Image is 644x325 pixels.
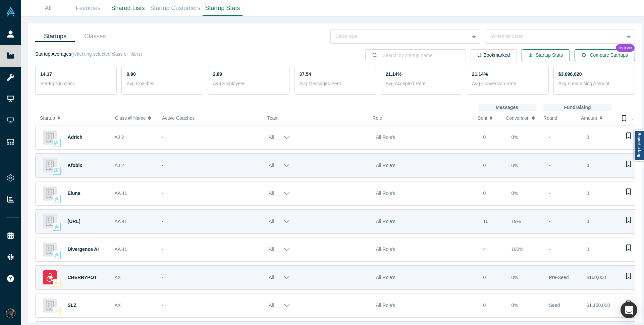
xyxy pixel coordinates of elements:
[54,280,59,285] img: alchemistx Vault Logo
[269,184,290,203] button: All
[549,134,551,140] span: -
[624,237,633,258] button: Bookmark
[269,184,274,203] div: All
[68,163,83,168] a: Kfobix
[40,111,108,125] button: Startup
[43,158,57,172] img: Kfobix's Logo
[267,115,279,121] span: Team
[213,71,222,77] strong: 2.89
[43,130,57,145] img: Adrich's Logo
[115,210,155,233] div: AA 41
[6,309,15,318] img: Rami C.'s Account
[483,191,486,196] span: 0
[43,270,57,284] img: CHERRYPOT's Logo
[269,156,274,175] div: All
[28,0,68,16] a: All
[269,212,274,231] div: All
[162,134,163,140] span: -
[115,238,155,261] div: AA 41
[269,240,290,259] button: All
[587,134,589,140] span: 0
[54,309,59,313] img: alchemistx Vault Logo
[6,7,15,16] img: Alchemist Vault Logo
[376,275,395,280] span: All Role's
[162,163,163,168] span: -
[581,111,597,125] span: Amount
[299,71,311,77] strong: 37.54
[558,71,582,77] strong: $3,096,620
[213,80,284,87] p: Avg Employees
[126,71,136,77] strong: 0.90
[382,47,466,63] input: Search by startup name
[115,154,155,177] div: AJ 2
[624,210,633,230] button: Bookmark
[549,303,560,308] span: Seed
[108,0,148,16] a: Shared Lists
[148,0,203,16] a: Startup Customers
[269,156,290,175] button: All
[43,214,57,228] img: Lagrangian.ai's Logo
[115,182,155,205] div: AA 41
[624,266,633,286] button: Bookmark
[506,111,530,125] span: Conversion
[162,303,163,308] span: -
[619,111,632,126] button: Bookmark
[624,181,633,202] button: Bookmark
[512,191,518,196] span: 0%
[587,163,589,168] span: 0
[269,212,290,231] button: All
[162,275,163,280] span: -
[68,303,76,308] a: SLZ
[543,115,557,121] span: Round
[54,141,59,145] img: alchemist_aj Vault Logo
[54,224,59,229] img: alchemist Vault Logo
[512,247,524,252] span: 100%
[581,111,611,125] button: Amount
[512,275,518,280] span: 0%
[115,111,146,125] span: Class #/ Name
[483,247,486,252] span: 4
[376,247,395,252] span: All Role's
[549,191,551,196] span: -
[54,253,59,257] img: alchemist Vault Logo
[478,111,499,125] button: Sent
[115,266,155,289] div: AX
[269,296,274,315] div: All
[575,49,635,61] a: Compare StartupsTry it out
[43,242,57,257] img: Divergence AI's Logo
[587,275,606,280] span: $160,000
[68,0,108,16] a: Favorites
[624,125,633,146] button: Bookmark
[512,303,518,308] span: 0%
[40,71,52,77] strong: 14.17
[549,275,569,280] span: Pre-Seed
[43,299,57,313] img: SLZ's Logo
[269,128,274,147] div: All
[549,219,551,224] span: -
[478,111,487,125] span: Sent
[43,186,57,201] img: Eluna's Logo
[506,111,536,125] button: Conversion
[483,303,486,308] span: 0
[386,71,401,77] strong: 21.14%
[549,163,551,168] span: -
[269,268,274,287] div: All
[522,49,570,61] button: Startup Stats
[386,80,457,87] p: Avg Accepted Rate
[54,168,59,173] img: alchemist_aj Vault Logo
[471,49,517,61] button: Bookmarked
[512,134,518,140] span: 0%
[68,219,80,224] a: [URL]
[299,80,371,87] p: Avg Messages Sent
[126,80,198,87] p: Avg Coaches
[40,111,55,125] span: Startup
[269,296,290,315] button: All
[376,134,395,140] span: All Role's
[512,163,518,168] span: 0%
[587,219,589,224] span: 0
[68,134,83,140] a: Adrich
[54,197,59,201] img: alchemist Vault Logo
[483,275,486,280] span: 0
[269,240,274,259] div: All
